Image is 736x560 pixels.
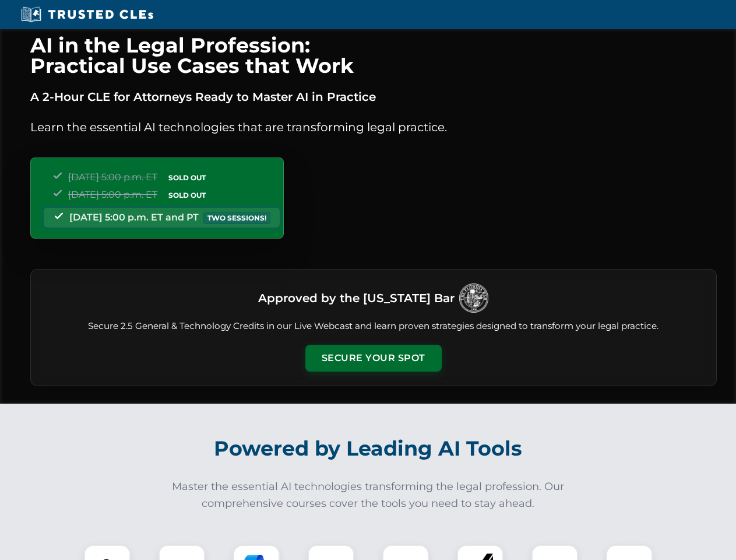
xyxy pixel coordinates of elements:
h3: Approved by the [US_STATE] Bar [258,288,455,309]
img: Trusted CLEs [17,6,157,23]
img: Logo [459,283,488,313]
h1: AI in the Legal Profession: Practical Use Cases that Work [30,35,717,76]
p: A 2-Hour CLE for Attorneys Ready to Master AI in Practice [30,87,717,106]
span: [DATE] 5:00 p.m. ET [68,171,157,183]
p: Secure 2.5 General & Technology Credits in our Live Webcast and learn proven strategies designed ... [45,320,702,333]
h2: Powered by Leading AI Tools [45,428,691,469]
p: Learn the essential AI technologies that are transforming legal practice. [30,118,717,136]
span: SOLD OUT [164,171,210,184]
span: SOLD OUT [164,189,210,201]
span: [DATE] 5:00 p.m. ET [68,189,157,200]
button: Secure Your Spot [305,345,442,372]
p: Master the essential AI technologies transforming the legal profession. Our comprehensive courses... [164,478,572,512]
